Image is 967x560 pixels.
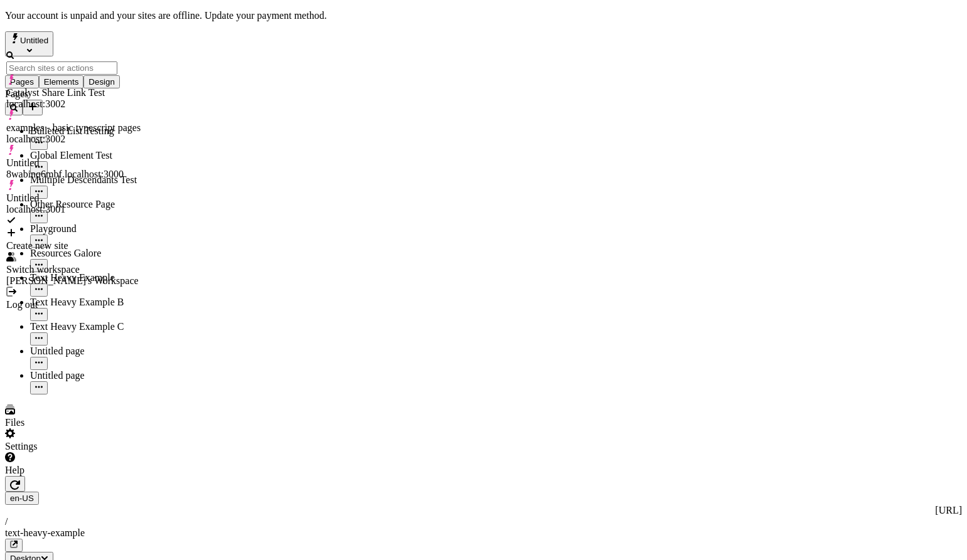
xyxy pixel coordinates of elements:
div: localhost:3001 [6,204,141,215]
div: 8wabinq6mbf.localhost:3000 [6,169,141,180]
div: [URL] [5,505,962,516]
div: localhost:3002 [6,134,141,145]
div: Untitled page [30,370,156,381]
div: Create new site [6,240,141,251]
div: text-heavy-example [5,527,962,539]
div: Untitled [6,193,141,204]
div: Help [5,465,156,476]
div: Pages [5,88,156,100]
input: Search sites or actions [6,61,117,75]
div: Files [5,417,156,428]
div: localhost:3002 [6,98,141,110]
button: Select site [5,31,53,56]
span: Update your payment method. [205,10,327,21]
div: Switch workspace [6,264,141,275]
div: / [5,516,962,527]
p: Your account is unpaid and your sites are offline. [5,10,962,21]
button: Pages [5,75,39,88]
div: [PERSON_NAME]'s Workspace [6,275,141,287]
div: Text Heavy Example C [30,321,156,332]
div: Catalyst Share Link Test [6,87,141,98]
button: Open locale picker [5,492,39,505]
p: Cookie Test Route [5,10,183,21]
div: Settings [5,441,156,452]
div: Untitled page [30,346,156,357]
div: Log out [6,299,141,310]
div: Untitled [6,157,141,169]
div: examples - basic typescript pages [6,122,141,134]
div: Suggestions [6,75,141,310]
span: en-US [10,494,34,503]
span: Untitled [20,36,48,45]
